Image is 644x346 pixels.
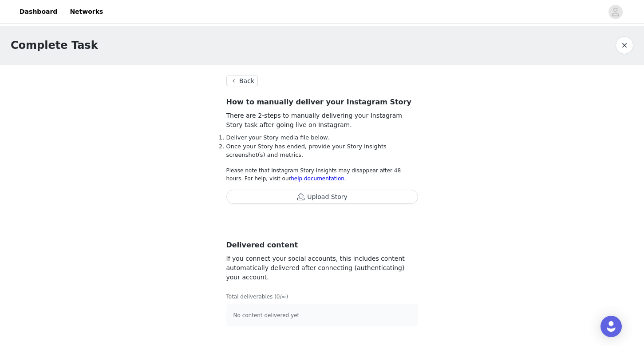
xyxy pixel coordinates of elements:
[226,255,405,281] span: If you connect your social accounts, this includes content automatically delivered after connecti...
[226,194,418,201] span: Upload Story
[611,5,620,19] div: avatar
[233,311,411,319] p: No content delivered yet
[226,190,418,204] button: Upload Story
[226,133,418,142] li: Deliver your Story media file below.
[11,37,98,53] h1: Complete Task
[226,240,418,251] h3: Delivered content
[226,97,418,107] h3: How to manually deliver your Instagram Story
[226,167,418,183] p: Please note that Instagram Story Insights may disappear after 48 hours. For help, visit our .
[226,293,418,301] p: Total deliverables (0/∞)
[64,2,108,22] a: Networks
[226,111,418,130] p: There are 2-steps to manually delivering your Instagram Story task after going live on Instagram.
[601,316,622,337] div: Open Intercom Messenger
[226,142,418,159] li: Once your Story has ended, provide your Story Insights screenshot(s) and metrics.
[226,76,258,86] button: Back
[291,175,344,182] a: help documentation
[14,2,63,22] a: Dashboard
